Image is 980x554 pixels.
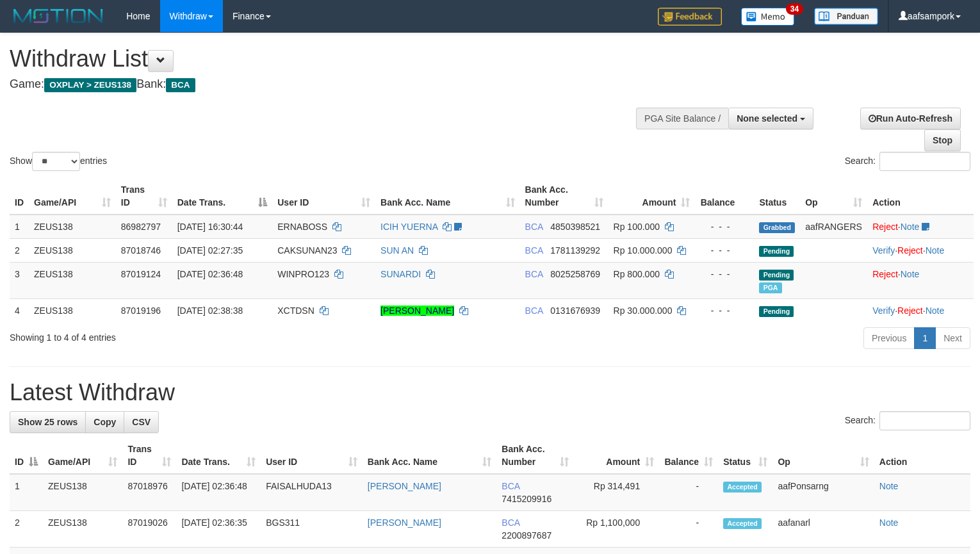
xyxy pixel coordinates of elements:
[525,222,543,232] span: BCA
[10,215,29,239] td: 1
[845,152,970,171] label: Search:
[10,238,29,262] td: 2
[502,517,519,528] span: BCA
[574,474,660,511] td: Rp 314,491
[122,437,176,474] th: Trans ID: activate to sort column ascending
[277,222,327,232] span: ERNABOSS
[10,380,970,405] h1: Latest Withdraw
[10,178,29,215] th: ID
[636,108,728,129] div: PGA Site Balance /
[926,306,945,316] a: Note
[176,437,261,474] th: Date Trans.: activate to sort column ascending
[122,511,176,548] td: 87019026
[172,178,273,215] th: Date Trans.: activate to sort column descending
[520,178,608,215] th: Bank Acc. Number: activate to sort column ascending
[786,3,803,15] span: 34
[879,517,899,528] a: Note
[614,306,673,316] span: Rp 30.000.000
[550,245,600,256] span: Copy 1781139292 to clipboard
[124,411,159,433] a: CSV
[728,108,813,129] button: None selected
[43,437,122,474] th: Game/API: activate to sort column ascending
[872,222,898,232] a: Reject
[166,78,195,92] span: BCA
[29,262,116,298] td: ZEUS138
[574,437,660,474] th: Amount: activate to sort column ascending
[700,220,749,233] div: - - -
[614,222,660,232] span: Rp 100.000
[867,238,974,262] td: · ·
[121,245,161,256] span: 87018746
[502,530,551,541] span: Copy 2200897687 to clipboard
[772,474,874,511] td: aafPonsarng
[502,481,519,491] span: BCA
[85,411,124,433] a: Copy
[759,282,781,293] span: Marked by aafanarl
[525,245,543,256] span: BCA
[380,222,437,232] a: ICIH YUERNA
[700,244,749,257] div: - - -
[759,222,795,233] span: Grabbed
[525,269,543,279] span: BCA
[10,326,399,344] div: Showing 1 to 4 of 4 entries
[10,152,107,171] label: Show entries
[43,474,122,511] td: ZEUS138
[32,152,80,171] select: Showentries
[18,417,78,427] span: Show 25 rows
[176,474,261,511] td: [DATE] 02:36:48
[867,262,974,298] td: ·
[872,306,895,316] a: Verify
[261,511,363,548] td: BGS311
[10,78,641,91] h4: Game: Bank:
[867,215,974,239] td: ·
[177,222,243,232] span: [DATE] 16:30:44
[614,269,660,279] span: Rp 800.000
[879,481,899,491] a: Note
[845,411,970,430] label: Search:
[277,306,314,316] span: XCTDSN
[375,178,520,215] th: Bank Acc. Name: activate to sort column ascending
[277,245,337,256] span: CAKSUNAN23
[10,411,86,433] a: Show 25 rows
[658,8,722,26] img: Feedback.jpg
[380,306,454,316] a: [PERSON_NAME]
[800,178,867,215] th: Op: activate to sort column ascending
[874,437,970,474] th: Action
[29,178,116,215] th: Game/API: activate to sort column ascending
[737,113,797,124] span: None selected
[29,215,116,239] td: ZEUS138
[122,474,176,511] td: 87018976
[872,269,898,279] a: Reject
[10,298,29,322] td: 4
[29,298,116,322] td: ZEUS138
[897,245,923,256] a: Reject
[550,222,600,232] span: Copy 4850398521 to clipboard
[261,437,363,474] th: User ID: activate to sort column ascending
[177,269,243,279] span: [DATE] 02:36:48
[863,327,915,349] a: Previous
[132,417,151,427] span: CSV
[608,178,696,215] th: Amount: activate to sort column ascending
[924,129,961,151] a: Stop
[700,304,749,317] div: - - -
[116,178,172,215] th: Trans ID: activate to sort column ascending
[368,481,441,491] a: [PERSON_NAME]
[10,6,107,26] img: MOTION_logo.png
[10,262,29,298] td: 3
[10,46,641,72] h1: Withdraw List
[754,178,800,215] th: Status
[363,437,497,474] th: Bank Acc. Name: activate to sort column ascending
[659,437,718,474] th: Balance: activate to sort column ascending
[800,215,867,239] td: aafRANGERS
[272,178,375,215] th: User ID: activate to sort column ascending
[935,327,970,349] a: Next
[10,511,43,548] td: 2
[879,411,970,430] input: Search:
[177,306,243,316] span: [DATE] 02:38:38
[772,511,874,548] td: aafanarl
[914,327,936,349] a: 1
[10,437,43,474] th: ID: activate to sort column descending
[550,269,600,279] span: Copy 8025258769 to clipboard
[94,417,116,427] span: Copy
[10,474,43,511] td: 1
